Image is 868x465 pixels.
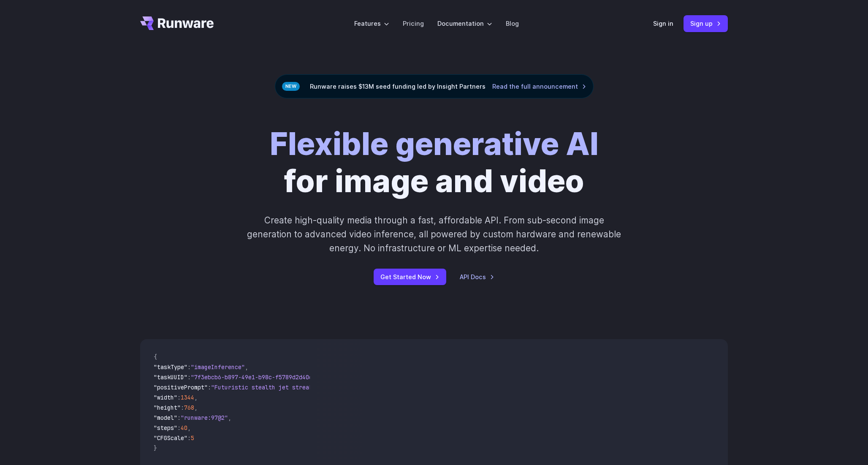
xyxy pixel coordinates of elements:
[194,394,198,401] span: ,
[245,363,248,371] span: ,
[194,404,198,411] span: ,
[154,424,177,432] span: "steps"
[270,125,599,200] h1: for image and video
[374,269,446,285] a: Get Started Now
[684,15,728,32] a: Sign up
[177,424,181,432] span: :
[492,82,586,91] a: Read the full announcement
[181,414,228,421] span: "runware:97@2"
[154,394,177,401] span: "width"
[140,16,214,30] a: Go to /
[191,363,245,371] span: "imageInference"
[181,394,194,401] span: 1344
[270,125,599,163] strong: Flexible generative AI
[154,373,187,381] span: "taskUUID"
[246,213,622,256] p: Create high-quality media through a fast, affordable API. From sub-second image generation to adv...
[184,404,194,411] span: 768
[154,414,177,421] span: "model"
[181,424,187,432] span: 40
[191,373,319,381] span: "7f3ebcb6-b897-49e1-b98c-f5789d2d40d7"
[275,74,594,98] div: Runware raises $13M seed funding led by Insight Partners
[154,363,187,371] span: "taskType"
[506,19,519,28] a: Blog
[181,404,184,411] span: :
[187,363,191,371] span: :
[437,19,492,28] label: Documentation
[154,353,157,361] span: {
[460,272,494,282] a: API Docs
[177,414,181,421] span: :
[154,383,208,391] span: "positivePrompt"
[187,373,191,381] span: :
[208,383,211,391] span: :
[187,424,191,432] span: ,
[653,19,673,28] a: Sign in
[154,404,181,411] span: "height"
[228,414,231,421] span: ,
[191,434,194,442] span: 5
[154,444,157,452] span: }
[211,383,518,391] span: "Futuristic stealth jet streaking through a neon-lit cityscape with glowing purple exhaust"
[154,434,187,442] span: "CFGScale"
[187,434,191,442] span: :
[403,19,424,28] a: Pricing
[177,394,181,401] span: :
[354,19,389,28] label: Features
